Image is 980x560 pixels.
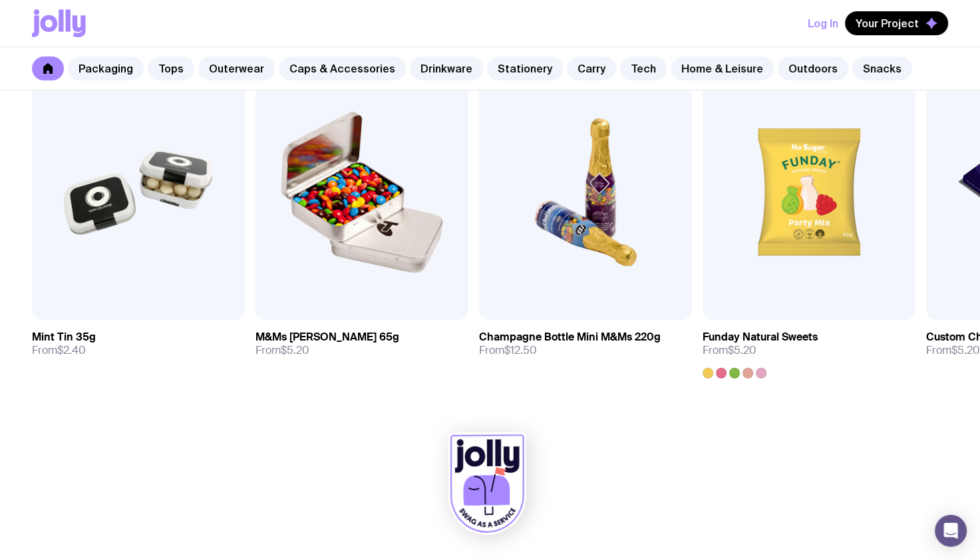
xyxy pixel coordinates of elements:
[703,320,915,378] a: Funday Natural SweetsFrom$5.20
[856,17,919,30] span: Your Project
[198,57,275,80] a: Outerwear
[703,344,756,357] span: From
[255,320,468,368] a: M&Ms [PERSON_NAME] 65gFrom$5.20
[410,57,483,80] a: Drinkware
[951,343,980,357] span: $5.20
[671,57,774,80] a: Home & Leisure
[935,515,967,547] div: Open Intercom Messenger
[567,57,616,80] a: Carry
[479,331,661,344] h3: Champagne Bottle Mini M&Ms 220g
[281,343,309,357] span: $5.20
[479,320,692,368] a: Champagne Bottle Mini M&Ms 220gFrom$12.50
[57,343,86,357] span: $2.40
[479,344,537,357] span: From
[32,331,96,344] h3: Mint Tin 35g
[728,343,756,357] span: $5.20
[32,320,245,368] a: Mint Tin 35gFrom$2.40
[778,57,848,80] a: Outdoors
[620,57,667,80] a: Tech
[808,11,838,35] button: Log In
[32,344,86,357] span: From
[279,57,406,80] a: Caps & Accessories
[487,57,563,80] a: Stationery
[845,11,948,35] button: Your Project
[255,331,399,344] h3: M&Ms [PERSON_NAME] 65g
[504,343,537,357] span: $12.50
[148,57,194,80] a: Tops
[68,57,144,80] a: Packaging
[255,344,309,357] span: From
[852,57,912,80] a: Snacks
[926,344,980,357] span: From
[703,331,818,344] h3: Funday Natural Sweets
